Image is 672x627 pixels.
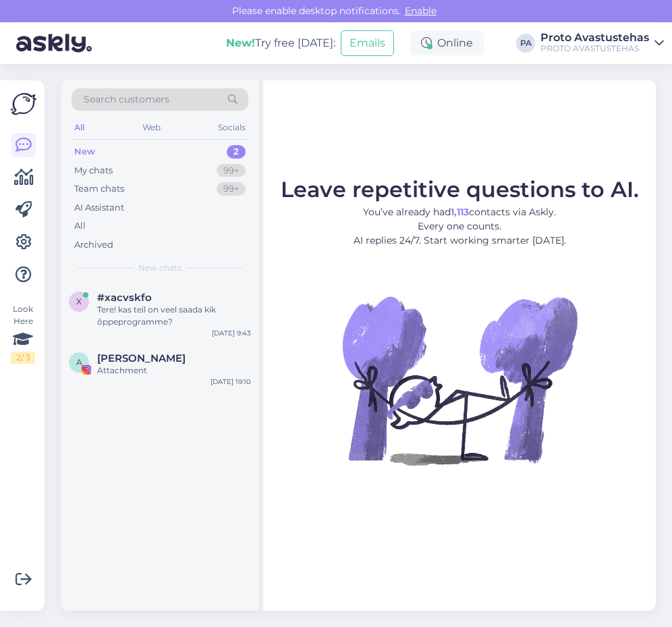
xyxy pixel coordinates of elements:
[97,364,251,377] div: Attachment
[217,182,246,196] div: 99+
[74,238,113,252] div: Archived
[227,145,246,159] div: 2
[74,164,113,178] div: My chats
[76,357,82,367] span: A
[217,164,246,178] div: 99+
[72,119,87,136] div: All
[76,296,82,306] span: x
[341,30,394,56] button: Emails
[516,34,535,53] div: PA
[97,304,251,328] div: Tere! kas teil on veel saada kik õppeprogramme?
[84,92,169,107] span: Search customers
[97,352,186,364] span: Anu Ehrlich
[11,91,36,117] img: Askly Logo
[540,32,649,43] div: Proto Avastustehas
[215,119,248,136] div: Socials
[74,219,86,233] div: All
[281,176,639,202] span: Leave repetitive questions to AI.
[97,292,152,304] span: #xacvskfo
[410,31,484,55] div: Online
[401,5,441,17] span: Enable
[338,258,581,501] img: No Chat active
[212,328,251,338] div: [DATE] 9:43
[226,35,335,51] div: Try free [DATE]:
[281,205,639,248] p: You’ve already had contacts via Askly. Every one counts. AI replies 24/7. Start working smarter [...
[211,377,251,387] div: [DATE] 19:10
[540,32,664,54] a: Proto AvastustehasPROTO AVASTUSTEHAS
[451,206,469,218] b: 1,113
[74,145,95,159] div: New
[11,303,35,364] div: Look Here
[74,182,124,196] div: Team chats
[140,119,163,136] div: Web
[226,36,255,49] b: New!
[74,201,124,215] div: AI Assistant
[11,352,35,364] div: 2 / 3
[138,262,181,274] span: New chats
[540,43,649,54] div: PROTO AVASTUSTEHAS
